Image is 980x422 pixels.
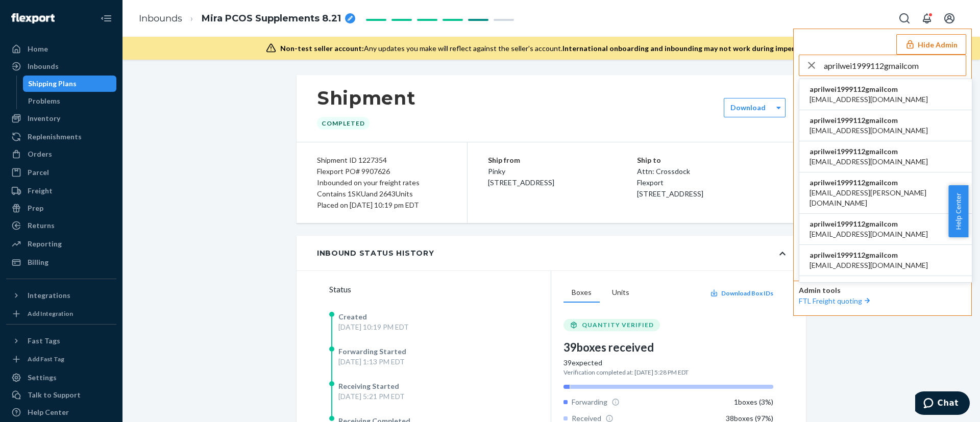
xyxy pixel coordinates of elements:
div: Placed on [DATE] 10:19 pm EDT [317,200,447,211]
div: Settings [28,373,57,383]
span: [EMAIL_ADDRESS][PERSON_NAME][DOMAIN_NAME] [810,188,962,208]
div: Verification completed at: [DATE] 5:28 PM EDT [563,368,773,377]
iframe: Opens a widget where you can chat to one of our agents [915,391,970,417]
span: [EMAIL_ADDRESS][DOMAIN_NAME] [810,94,928,105]
p: Attn: Crossdock [637,166,786,177]
div: [DATE] 10:19 PM EDT [338,322,409,332]
span: Forwarding Started [338,347,406,356]
a: Orders [6,146,116,162]
div: [DATE] 5:21 PM EDT [338,391,405,402]
div: Add Integration [28,309,73,318]
a: Shipping Plans [23,76,117,92]
div: Status [329,283,551,295]
p: Ship from [488,155,637,166]
span: [STREET_ADDRESS] [637,189,703,198]
div: Fast Tags [28,336,60,346]
a: Parcel [6,164,116,181]
div: Freight [28,186,53,196]
label: Download [730,103,766,113]
a: Inventory [6,110,116,127]
div: Home [28,44,48,54]
button: Close Navigation [96,8,116,29]
a: Add Integration [6,308,116,320]
button: Hide Admin [896,34,966,55]
span: aprilwei1999112gmailcom [810,115,928,126]
div: Any updates you make will reflect against the seller's account. [280,43,827,54]
span: [EMAIL_ADDRESS][DOMAIN_NAME] [810,126,928,136]
span: aprilwei1999112gmailcom [810,219,928,229]
a: Home [6,41,116,57]
span: Non-test seller account: [280,44,364,53]
button: Boxes [563,283,600,303]
ol: breadcrumbs [131,4,363,34]
a: Problems [23,93,117,109]
span: [EMAIL_ADDRESS][DOMAIN_NAME] [810,157,928,167]
span: aprilwei1999112gmailcom [810,178,962,188]
div: Integrations [28,290,70,301]
button: Download Box IDs [710,289,773,297]
button: Talk to Support [6,387,116,403]
div: Reporting [28,239,62,249]
span: [EMAIL_ADDRESS][DOMAIN_NAME] [810,229,928,239]
span: QUANTITY VERIFIED [582,321,654,329]
div: Shipment ID 1227354 [317,155,447,166]
span: Mira PCOS Supplements 8.21 [202,12,341,26]
a: Inbounds [139,13,182,24]
div: [DATE] 1:13 PM EDT [338,357,406,367]
img: Flexport logo [11,13,55,23]
div: Problems [28,96,60,106]
div: Forwarding [563,397,620,407]
a: Add Fast Tag [6,353,116,365]
div: Orders [28,149,52,159]
a: Settings [6,369,116,386]
div: 39 expected [563,358,773,368]
div: Contains 1 SKU and 2643 Units [317,188,447,200]
div: Prep [28,203,43,213]
p: Ship to [637,155,786,166]
a: Billing [6,254,116,270]
div: Help Center [28,407,69,417]
a: Replenishments [6,129,116,145]
button: Open Search Box [894,8,915,29]
p: Admin tools [799,285,966,295]
div: Billing [28,257,48,267]
span: Created [338,312,367,321]
a: Help Center [6,404,116,420]
button: Integrations [6,287,116,304]
span: aprilwei1999112gmailcom [810,146,928,157]
span: Pinky [STREET_ADDRESS] [488,167,554,187]
div: Parcel [28,167,49,178]
button: Fast Tags [6,333,116,349]
div: 39 boxes received [563,339,773,355]
div: Flexport PO# 9907626 [317,166,447,177]
a: Prep [6,200,116,216]
a: FTL Freight quoting [799,296,872,305]
div: Inbounds [28,61,59,71]
span: aprilwei1999112gmailcom [810,281,928,291]
div: Inventory [28,113,60,123]
div: 1 boxes ( 3 %) [734,397,773,407]
span: aprilwei1999112gmailcom [810,84,928,94]
span: Receiving Started [338,382,399,390]
a: Freight [6,183,116,199]
div: Shipping Plans [28,79,77,89]
input: Search or paste seller ID [824,55,966,76]
div: Replenishments [28,132,82,142]
a: Inbounds [6,58,116,75]
p: Flexport [637,177,786,188]
a: Reporting [6,236,116,252]
button: Open notifications [917,8,937,29]
div: Returns [28,220,55,231]
button: Help Center [948,185,968,237]
div: Talk to Support [28,390,81,400]
button: Units [604,283,638,303]
div: Completed [317,117,370,130]
button: Open account menu [939,8,960,29]
span: aprilwei1999112gmailcom [810,250,928,260]
div: Add Fast Tag [28,355,64,363]
div: Inbound Status History [317,248,434,258]
a: Returns [6,217,116,234]
h1: Shipment [317,87,415,109]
